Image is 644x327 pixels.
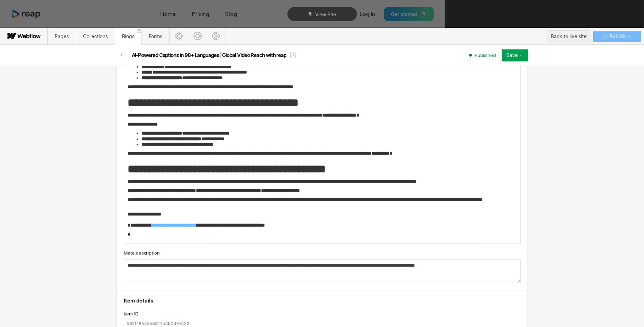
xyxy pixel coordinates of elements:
div: Back to live site [551,31,587,42]
button: Save [502,49,528,61]
button: Back to live site [547,30,590,42]
a: Close 'Blogs' tab [137,28,141,33]
div: Save [506,52,518,58]
span: Item ID [124,311,138,317]
button: Publish [593,31,641,42]
span: Publish [608,31,626,42]
span: Collections [83,33,108,39]
span: View Site [315,11,336,17]
span: 682f185ae5631754b047e422 [127,320,189,327]
span: Published [475,52,496,58]
span: Pages [55,33,69,39]
span: Meta description [124,250,160,256]
span: Forms [149,33,162,39]
h4: Item details [124,297,521,304]
h2: AI-Powered Captions in 98+ Languages | Global Video Reach with reap [132,52,287,59]
span: Blogs [122,33,134,39]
